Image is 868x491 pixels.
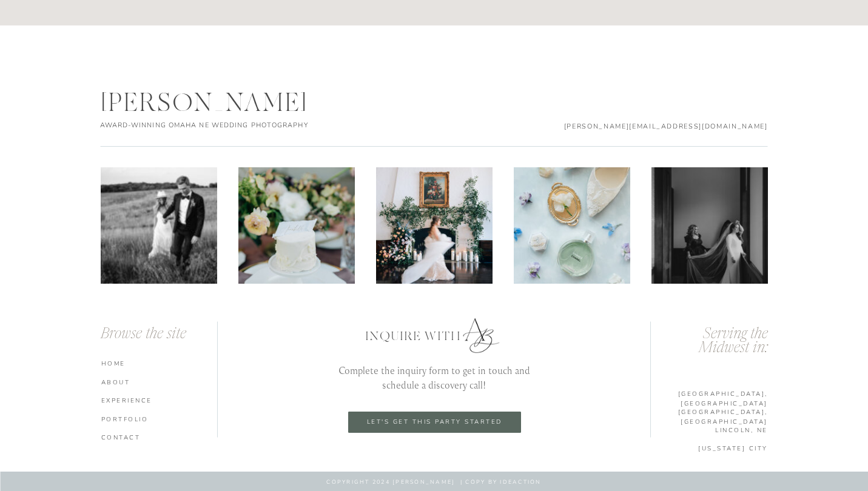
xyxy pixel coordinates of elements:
[101,89,332,115] div: [PERSON_NAME]
[514,167,630,284] img: Anna Brace Photography - Kansas City Wedding Photographer-132
[325,363,543,392] p: Complete the inquiry form to get in touch and schedule a discovery call!
[238,167,355,284] img: The Kentucky Castle Editorial-2
[101,415,221,423] a: portfolio
[101,396,221,404] a: experience
[699,327,768,356] i: Serving the Midwest in:
[101,378,221,386] a: ABOUT
[100,121,332,130] h2: AWARD-WINNING omaha ne wedding photography
[365,328,513,342] p: Inquire with
[101,167,217,284] img: Corbin + Sarah - Farewell Party-96
[557,121,768,130] p: [PERSON_NAME][EMAIL_ADDRESS][DOMAIN_NAME]
[101,359,221,367] a: HOME
[648,444,768,452] a: [US_STATE] cITY
[358,418,511,426] a: let's get this party started
[648,407,768,416] a: [GEOGRAPHIC_DATA], [GEOGRAPHIC_DATA]
[101,327,186,342] i: Browse the site
[376,167,493,284] img: Oakwood-2
[651,167,768,284] img: The World Food Prize Hall Wedding Photos-7
[218,478,651,487] p: COPYRIGHT 2024 [PERSON_NAME] | copy by ideaction
[648,426,768,434] a: lINCOLN, ne
[648,389,768,398] a: [GEOGRAPHIC_DATA], [GEOGRAPHIC_DATA]
[101,433,221,441] a: CONTACT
